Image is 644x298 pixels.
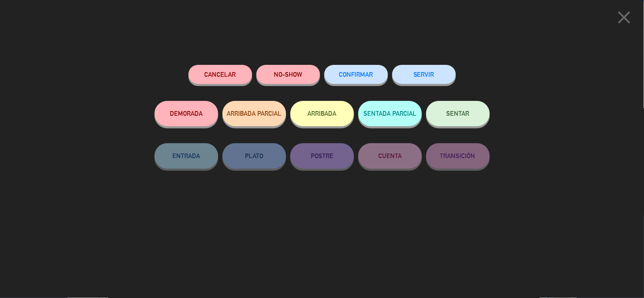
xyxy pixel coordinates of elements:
span: CONFIRMAR [339,71,373,78]
button: Cancelar [188,65,252,84]
button: close [611,6,638,31]
button: ARRIBADA [290,101,354,126]
button: ENTRADA [155,143,218,169]
button: NO-SHOW [256,65,320,84]
button: ARRIBADA PARCIAL [222,101,286,126]
button: SENTAR [426,101,490,126]
button: DEMORADA [155,101,218,126]
i: close [614,7,635,28]
span: ARRIBADA PARCIAL [227,110,281,117]
button: POSTRE [290,143,354,169]
button: TRANSICIÓN [426,143,490,169]
button: PLATO [222,143,286,169]
button: CUENTA [358,143,422,169]
button: SENTADA PARCIAL [358,101,422,126]
button: SERVIR [392,65,456,84]
button: CONFIRMAR [324,65,388,84]
span: SENTAR [447,110,470,117]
